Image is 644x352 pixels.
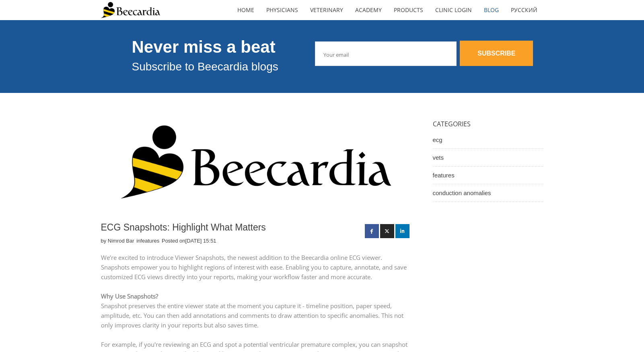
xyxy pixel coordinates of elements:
[460,41,533,66] a: SUBSCRIBE
[140,237,159,245] a: features
[136,238,161,244] span: in
[101,117,411,215] img: ECG Snapshots: Highlight What Matters
[108,237,134,245] a: Nimrod Bar
[433,149,543,167] a: vets
[433,167,543,184] a: features
[101,301,411,330] p: Snapshot preserves the entire viewer state at the moment you capture it - timeline position, pape...
[101,222,361,233] h1: ECG Snapshots: Highlight What Matters
[231,1,260,19] a: home
[433,131,543,149] a: ecg
[101,2,160,18] img: Beecardia
[132,60,278,73] span: Subscribe to Beecardia blogs
[433,184,543,202] a: conduction anomalies
[162,238,216,244] span: Posted on
[304,1,349,19] a: Veterinary
[478,1,505,19] a: Blog
[101,292,158,300] span: Why Use Snapshots?
[388,1,429,19] a: Products
[101,238,136,244] span: by
[349,1,388,19] a: Academy
[185,237,216,245] p: [DATE] 15:51
[315,41,457,66] input: Your email
[132,37,276,56] span: Never miss a beat
[505,1,543,19] a: Русский
[429,1,478,19] a: Clinic Login
[260,1,304,19] a: Physicians
[101,253,411,282] p: We’re excited to introduce Viewer Snapshots, the newest addition to the Beecardia online ECG view...
[433,119,471,128] span: CATEGORIES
